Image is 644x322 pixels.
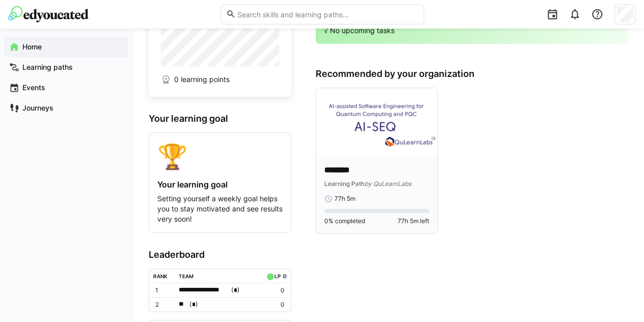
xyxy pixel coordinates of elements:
h4: Your learning goal [157,179,283,190]
div: 🏆 [157,141,283,171]
img: image [316,88,437,156]
p: 2 [155,301,171,309]
span: 77h 5m [334,195,355,203]
p: 0 [264,286,285,294]
h3: Recommended by your organization [316,68,628,79]
span: 77h 5m left [398,217,429,225]
div: Rank [153,273,167,279]
p: √ No upcoming tasks [324,25,620,36]
span: Learning Path [324,180,365,187]
div: LP [274,273,281,279]
div: Team [179,273,193,279]
input: Search skills and learning paths… [236,10,418,19]
a: ø [282,271,287,280]
span: by QuLearnLabs [365,180,411,187]
p: Setting yourself a weekly goal helps you to stay motivated and see results very soon! [157,194,283,224]
p: 1 [155,286,171,294]
h3: Leaderboard [149,249,291,260]
span: ( ) [231,285,239,296]
h3: Your learning goal [149,113,291,124]
span: 0% completed [324,217,365,225]
span: ( ) [189,299,198,310]
span: 0 learning points [174,74,230,85]
p: 0 [264,301,285,309]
